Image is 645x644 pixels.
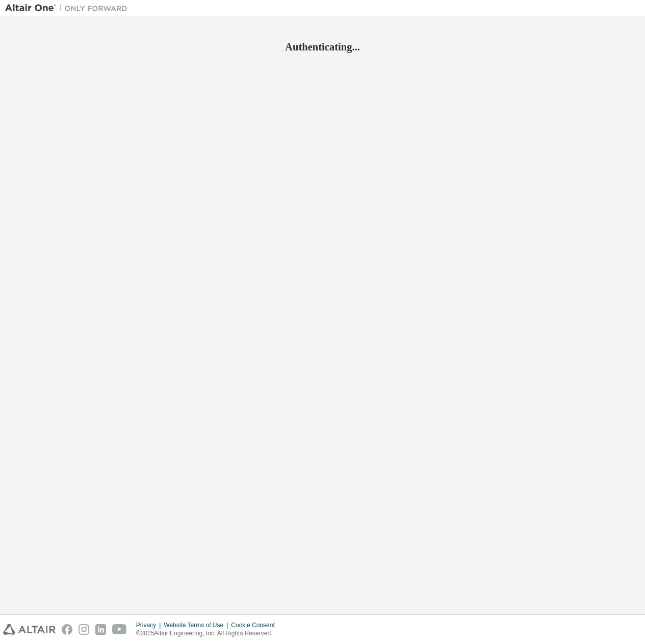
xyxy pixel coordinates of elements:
[112,624,127,635] img: youtube.svg
[5,40,640,53] h2: Authenticating...
[164,621,231,629] div: Website Terms of Use
[79,624,89,635] img: instagram.svg
[5,3,133,13] img: Altair One
[3,624,56,635] img: altair_logo.svg
[136,621,164,629] div: Privacy
[62,624,72,635] img: facebook.svg
[136,629,281,638] p: © 2025 Altair Engineering, Inc. All Rights Reserved.
[231,621,280,629] div: Cookie Consent
[95,624,106,635] img: linkedin.svg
